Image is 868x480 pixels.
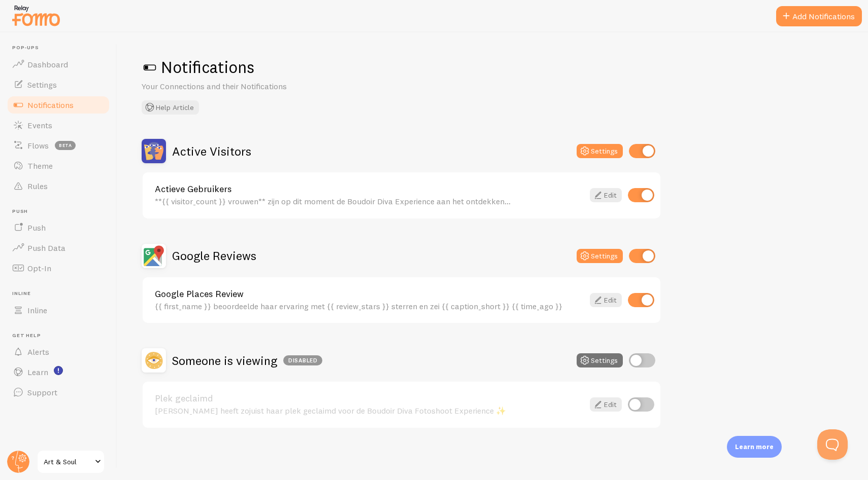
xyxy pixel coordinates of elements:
a: Art & Soul [37,450,105,474]
div: {{ first_name }} beoordeelde haar ervaring met {{ review_stars }} sterren en zei {{ caption_short... [155,302,584,311]
div: **{{ visitor_count }} vrouwen** zijn op dit moment de Boudoir Diva Experience aan het ontdekken… [155,197,584,206]
a: Support [6,382,111,402]
a: Events [6,115,111,135]
span: Inline [27,305,47,315]
a: Rules [6,176,111,196]
span: Art & Soul [44,456,92,468]
a: Inline [6,300,111,320]
a: Google Places Review [155,289,584,299]
button: Settings [577,144,623,158]
span: Inline [12,290,111,297]
a: Dashboard [6,54,111,75]
img: Someone is viewing [142,348,166,373]
span: Dashboard [27,59,68,69]
span: Pop-ups [12,45,111,51]
span: Events [27,120,52,130]
a: Flows beta [6,135,111,156]
span: Push [12,208,111,215]
h2: Google Reviews [172,248,256,264]
a: Learn [6,362,111,382]
a: Edit [590,293,622,307]
span: Alerts [27,347,49,357]
span: Push [27,223,46,233]
a: Edit [590,397,622,412]
a: Notifications [6,95,111,115]
h2: Active Visitors [172,143,251,159]
span: Notifications [27,100,74,110]
button: Settings [577,249,623,263]
img: fomo-relay-logo-orange.svg [11,3,61,28]
a: Push Data [6,238,111,258]
div: [PERSON_NAME] heeft zojuist haar plek geclaimd voor de Boudoir Diva Fotoshoot Experience ✨ [155,406,584,415]
p: Your Connections and their Notifications [142,81,385,92]
a: Opt-In [6,258,111,278]
span: Flows [27,140,49,151]
iframe: Help Scout Beacon - Open [817,429,848,460]
img: Google Reviews [142,244,166,268]
h1: Notifications [142,57,844,78]
svg: <p>Watch New Feature Tutorials!</p> [54,366,63,375]
button: Settings [577,353,623,367]
a: Settings [6,75,111,95]
span: Push Data [27,243,65,253]
a: Theme [6,156,111,176]
a: Push [6,217,111,238]
span: Support [27,387,57,397]
p: Learn more [735,442,774,452]
a: Plek geclaimd [155,394,584,403]
span: beta [55,141,76,150]
button: Help Article [142,100,199,115]
span: Settings [27,80,57,90]
a: Alerts [6,342,111,362]
div: Learn more [727,436,782,458]
span: Theme [27,161,53,171]
img: Active Visitors [142,139,166,163]
a: Actieve Gebruikers [155,184,584,194]
h2: Someone is viewing [172,353,322,368]
span: Get Help [12,333,111,339]
div: Disabled [283,355,322,365]
span: Learn [27,367,48,377]
a: Edit [590,188,622,202]
span: Rules [27,181,48,191]
span: Opt-In [27,263,51,273]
